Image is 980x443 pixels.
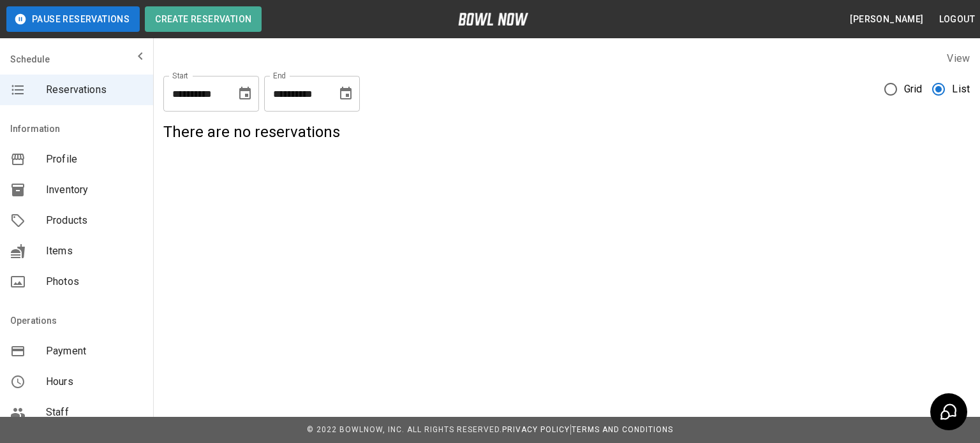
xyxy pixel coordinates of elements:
[845,8,928,31] button: [PERSON_NAME]
[46,82,143,98] span: Reservations
[947,52,970,64] label: View
[46,243,143,259] span: Items
[458,13,528,25] img: logo
[572,425,673,434] a: Terms and Conditions
[46,152,143,167] span: Profile
[6,6,140,32] button: Pause Reservations
[232,81,258,106] button: Choose date, selected date is Aug 16, 2025
[46,213,143,228] span: Products
[307,425,502,434] span: © 2022 BowlNow, Inc. All Rights Reserved.
[333,81,359,106] button: Choose date, selected date is Sep 16, 2025
[163,122,970,142] h5: There are no reservations
[952,82,970,97] span: List
[502,425,570,434] a: Privacy Policy
[934,8,980,31] button: Logout
[46,182,143,198] span: Inventory
[46,374,143,389] span: Hours
[46,274,143,289] span: Photos
[46,405,143,420] span: Staff
[46,344,143,359] span: Payment
[904,82,923,97] span: Grid
[145,6,262,32] button: Create Reservation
